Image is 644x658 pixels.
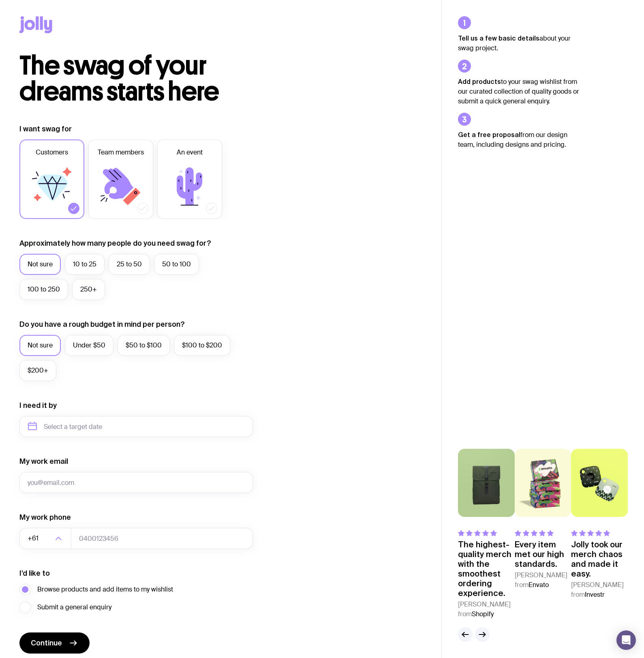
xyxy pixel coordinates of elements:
[40,528,53,549] input: Search for option
[458,600,515,619] cite: [PERSON_NAME] from
[515,570,571,590] cite: [PERSON_NAME] from
[19,401,57,410] label: I need it by
[458,130,580,150] p: from our design team, including designs and pricing.
[31,638,62,648] span: Continue
[458,33,580,53] p: about your swag project.
[585,590,605,599] span: Investr
[19,254,61,275] label: Not sure
[19,238,211,248] label: Approximately how many people do you need swag for?
[28,528,40,549] span: +61
[458,78,501,85] strong: Add products
[19,472,253,493] input: you@email.com
[174,335,230,356] label: $100 to $200
[515,540,571,569] p: Every item met our high standards.
[19,512,71,522] label: My work phone
[118,335,170,356] label: $50 to $100
[37,602,111,612] span: Submit a general enquiry
[71,528,253,549] input: 0400123456
[177,148,203,157] span: An event
[65,335,113,356] label: Under $50
[458,77,580,106] p: to your swag wishlist from our curated collection of quality goods or submit a quick general enqu...
[19,568,50,578] label: I’d like to
[458,34,539,42] strong: Tell us a few basic details
[19,528,71,549] div: Search for option
[37,585,173,594] span: Browse products and add items to my wishlist
[98,148,144,157] span: Team members
[154,254,199,275] label: 50 to 100
[19,416,253,437] input: Select a target date
[616,630,636,650] div: Open Intercom Messenger
[19,124,72,134] label: I want swag for
[472,610,494,618] span: Shopify
[458,540,515,598] p: The highest-quality merch with the smoothest ordering experience.
[19,279,68,300] label: 100 to 250
[109,254,150,275] label: 25 to 50
[19,319,185,329] label: Do you have a rough budget in mind per person?
[571,540,628,579] p: Jolly took our merch chaos and made it easy.
[19,457,68,466] label: My work email
[528,581,549,589] span: Envato
[571,580,628,600] cite: [PERSON_NAME] from
[36,148,68,157] span: Customers
[65,254,105,275] label: 10 to 25
[19,360,56,381] label: $200+
[72,279,105,300] label: 250+
[19,49,219,107] span: The swag of your dreams starts here
[19,335,61,356] label: Not sure
[458,131,520,138] strong: Get a free proposal
[19,632,90,654] button: Continue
